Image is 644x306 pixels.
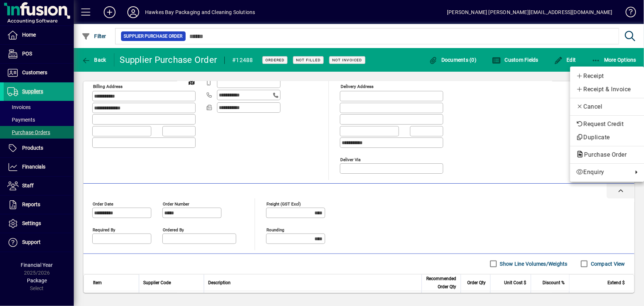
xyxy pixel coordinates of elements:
span: Receipt [576,72,638,81]
span: Duplicate [576,133,638,142]
span: Enquiry [576,168,629,177]
span: Request Credit [576,120,638,129]
span: Receipt & Invoice [576,85,638,94]
span: Purchase Order [576,151,630,158]
span: Cancel [576,102,638,111]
